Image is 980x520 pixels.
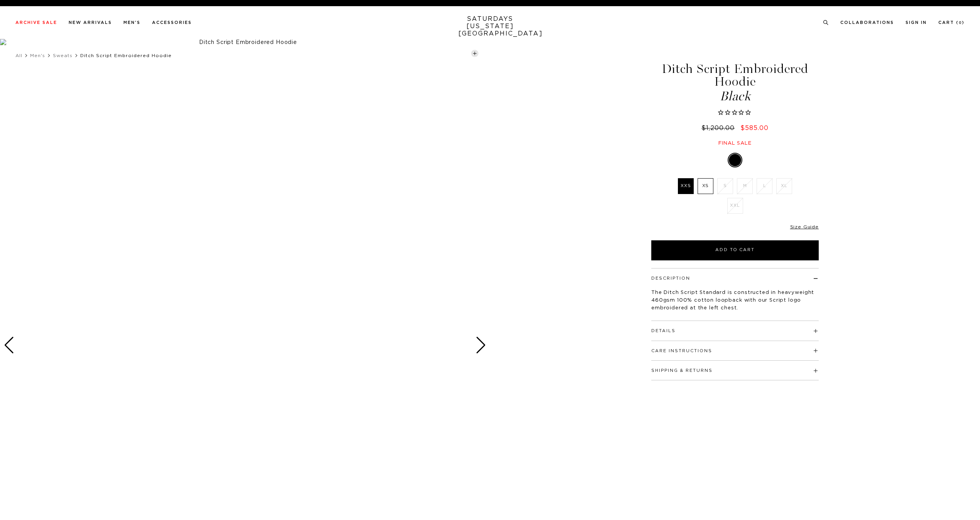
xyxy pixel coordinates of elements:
[701,125,738,131] del: $1,200.00
[650,140,820,147] div: Final sale
[15,20,57,25] a: Archive Sale
[30,53,45,58] a: Men's
[651,276,690,280] button: Description
[15,53,22,58] a: All
[959,21,962,25] small: 0
[740,125,769,131] span: $585.00
[650,109,820,117] span: Rated 0.0 out of 5 stars 0 reviews
[651,368,713,373] button: Shipping & Returns
[80,53,172,58] span: Ditch Script Embroidered Hoodie
[906,20,927,25] a: Sign In
[790,225,819,229] a: Size Guide
[123,20,140,25] a: Men's
[53,53,73,58] a: Sweats
[840,20,894,25] a: Collaborations
[651,289,819,312] p: The Ditch Script Standard is constructed in heavyweight 460gsm 100% cotton loopback with our Scri...
[152,20,192,25] a: Accessories
[650,90,820,103] span: Black
[678,178,694,194] label: XXS
[698,178,713,194] label: XS
[458,15,522,37] a: SATURDAYS[US_STATE][GEOGRAPHIC_DATA]
[651,240,819,260] button: Add to Cart
[69,20,112,25] a: New Arrivals
[650,62,820,103] h1: Ditch Script Embroidered Hoodie
[651,329,676,333] button: Details
[476,337,486,354] div: Next slide
[651,349,712,353] button: Care Instructions
[938,20,965,25] a: Cart (0)
[4,337,14,354] div: Previous slide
